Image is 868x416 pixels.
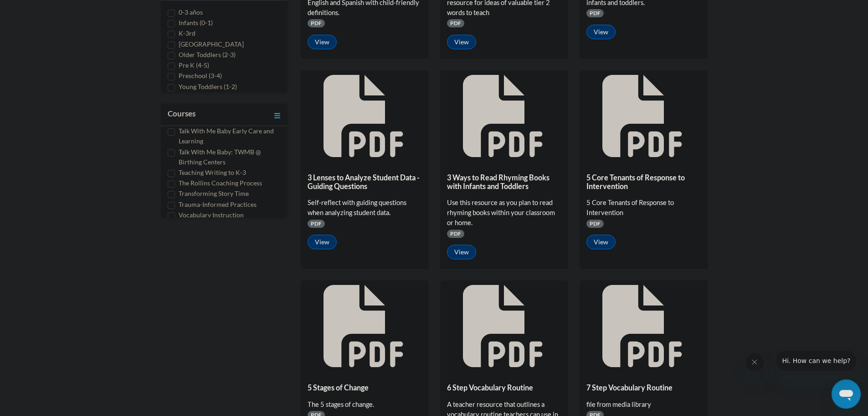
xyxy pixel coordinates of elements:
label: Teaching Writing to K-3 [179,168,246,178]
h5: 3 Lenses to Analyze Student Data - Guiding Questions [308,173,422,191]
span: PDF [308,19,325,27]
label: Preschool (3-4) [179,71,222,81]
label: 0-3 años [179,7,203,17]
iframe: Button to launch messaging window [832,379,861,409]
label: Infants (0-1) [179,18,213,28]
iframe: Close message [745,353,768,376]
span: PDF [447,230,464,238]
iframe: Message from company [772,351,861,376]
label: Talk With Me Baby Early Care and Learning [179,126,281,146]
h5: 5 Stages of Change [308,383,422,392]
button: View [586,235,616,249]
span: PDF [586,220,604,228]
div: 5 Core Tenants of Response to Intervention [586,198,701,218]
button: View [447,35,476,49]
button: View [308,35,337,49]
label: Trauma-Informed Practices [179,200,257,210]
label: Transforming Story Time [179,189,249,199]
span: PDF [586,9,604,17]
h5: 6 Step Vocabulary Routine [447,383,561,392]
button: View [447,245,476,259]
div: file from media library [586,400,701,410]
span: PDF [308,220,325,228]
label: Talk With Me Baby: TWMB @ Birthing Centers [179,147,281,167]
h5: 5 Core Tenants of Response to Intervention [586,173,701,191]
h5: 7 Step Vocabulary Routine [586,383,701,392]
label: Pre K (4-5) [179,60,209,70]
label: [GEOGRAPHIC_DATA] [179,39,244,49]
div: Self-reflect with guiding questions when analyzing student data. [308,198,422,218]
label: K-3rd [179,28,195,38]
h3: Courses [168,108,195,121]
label: Older Toddlers (2-3) [179,50,236,60]
div: The 5 stages of change. [308,400,422,410]
label: Vocabulary Instruction [179,210,244,220]
button: View [586,25,616,39]
label: The Rollins Coaching Process [179,178,262,188]
h5: 3 Ways to Read Rhyming Books with Infants and Toddlers [447,173,561,191]
label: Young Toddlers (1-2) [179,82,237,92]
button: View [308,235,337,249]
div: Use this resource as you plan to read rhyming books within your classroom or home. [447,198,561,228]
a: Toggle collapse [274,108,280,121]
span: PDF [447,19,464,27]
